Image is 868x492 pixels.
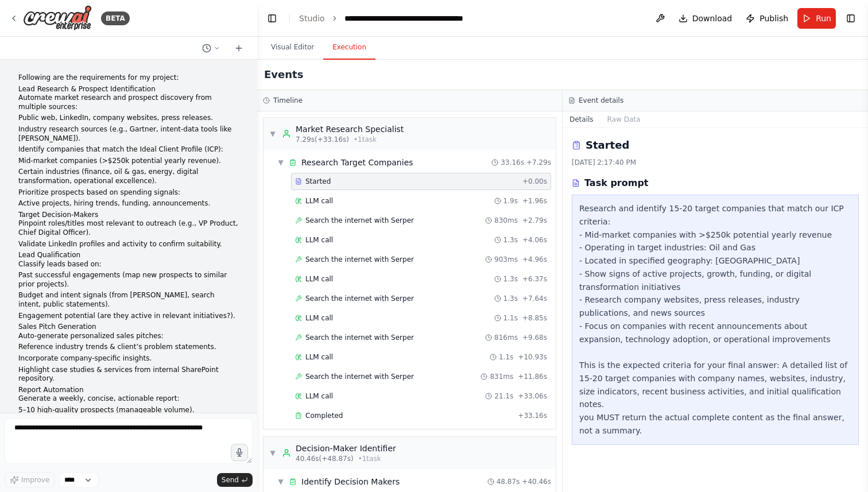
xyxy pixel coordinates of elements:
span: 816ms [494,333,518,342]
h3: Timeline [273,96,303,105]
span: LLM call [305,352,333,362]
span: 1.1s [503,313,518,323]
p: Incorporate company-specific insights. [18,354,239,363]
button: Raw Data [600,111,648,127]
a: Studio [299,14,325,23]
div: Market Research Specialist [296,123,404,135]
span: + 11.86s [518,372,547,381]
p: Pinpoint roles/titles most relevant to outreach (e.g., VP Product, Chief Digital Officer). [18,219,239,237]
button: Details [563,111,600,127]
p: Automate market research and prospect discovery from multiple sources: [18,94,239,111]
span: ▼ [277,477,284,486]
span: + 4.96s [522,255,547,264]
p: Engagement potential (are they active in relevant initiatives?). [18,312,239,321]
div: [DATE] 2:17:40 PM [572,158,859,167]
span: + 7.29s [526,158,551,167]
span: + 33.06s [518,392,547,401]
span: + 8.85s [522,313,547,323]
li: Sales Pitch Generation [18,323,239,332]
div: Research and identify 15-20 target companies that match our ICP criteria: - Mid-market companies ... [579,202,851,437]
span: Search the internet with Serper [305,255,414,264]
li: Lead Qualification [18,251,239,260]
span: 830ms [494,216,518,225]
span: LLM call [305,313,333,323]
img: Logo [23,5,92,31]
p: Classify leads based on: [18,260,239,269]
span: + 1.96s [522,196,547,206]
p: Past successful engagements (map new prospects to similar prior projects). [18,271,239,289]
p: Auto-generate personalized sales pitches: [18,332,239,341]
h2: Started [586,137,629,153]
span: ▼ [277,158,284,167]
span: 7.29s (+33.16s) [296,135,349,144]
span: 1.1s [499,352,513,362]
p: Prioritize prospects based on spending signals: [18,188,239,197]
span: 40.46s (+48.87s) [296,454,354,463]
button: Run [797,8,836,29]
span: + 10.93s [518,352,547,362]
span: Run [816,13,831,24]
p: Identify companies that match the Ideal Client Profile (ICP): [18,145,239,154]
p: Validate LinkedIn profiles and activity to confirm suitability. [18,240,239,249]
span: ▼ [269,129,276,138]
button: Download [674,8,737,29]
button: Visual Editor [262,36,323,60]
p: Highlight case studies & services from internal SharePoint repository. [18,366,239,383]
nav: breadcrumb [299,13,463,24]
p: Active projects, hiring trends, funding, announcements. [18,199,239,208]
button: Switch to previous chat [197,41,225,55]
span: + 0.00s [522,177,547,186]
span: LLM call [305,196,333,206]
span: • 1 task [358,454,381,463]
p: Reference industry trends & client’s problem statements. [18,343,239,352]
span: + 40.46s [522,477,551,486]
button: Click to speak your automation idea [231,444,248,461]
span: 21.1s [494,392,513,401]
span: Publish [759,13,788,24]
span: 1.3s [503,294,518,303]
span: + 33.16s [518,411,547,420]
span: 1.9s [503,196,518,206]
p: Public web, LinkedIn, company websites, press releases. [18,114,239,123]
p: Industry research sources (e.g., Gartner, intent-data tools like [PERSON_NAME]). [18,125,239,143]
div: BETA [101,11,130,25]
span: Started [305,177,331,186]
button: Show right sidebar [843,10,859,26]
span: 1.3s [503,235,518,245]
span: ▼ [269,448,276,458]
button: Hide left sidebar [264,10,280,26]
li: Lead Research & Prospect Identification [18,85,239,94]
span: LLM call [305,235,333,245]
p: Certain industries (finance, oil & gas, energy, digital transformation, operational excellence). [18,168,239,185]
p: Mid-market companies (>$250k potential yearly revenue). [18,157,239,166]
span: 831ms [490,372,513,381]
p: Budget and intent signals (from [PERSON_NAME], search intent, public statements). [18,291,239,309]
span: Send [222,475,239,485]
span: + 9.68s [522,333,547,342]
span: 33.16s [501,158,524,167]
span: Completed [305,411,343,420]
span: Search the internet with Serper [305,216,414,225]
span: Search the internet with Serper [305,372,414,381]
h2: Events [264,67,303,83]
span: 903ms [494,255,518,264]
span: Search the internet with Serper [305,333,414,342]
span: 1.3s [503,274,518,284]
span: 48.87s [497,477,520,486]
span: LLM call [305,274,333,284]
div: Research Target Companies [301,157,413,168]
li: Target Decision-Makers [18,211,239,220]
h3: Task prompt [584,176,649,190]
span: • 1 task [354,135,377,144]
button: Execution [323,36,375,60]
p: 5–10 high-quality prospects (manageable volume). [18,406,239,415]
span: LLM call [305,392,333,401]
li: Report Automation [18,386,239,395]
div: Identify Decision Makers [301,476,400,487]
p: Following are the requirements for my project: [18,73,239,83]
div: Decision-Maker Identifier [296,443,396,454]
span: + 7.64s [522,294,547,303]
button: Improve [5,472,55,487]
h3: Event details [579,96,623,105]
button: Start a new chat [230,41,248,55]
